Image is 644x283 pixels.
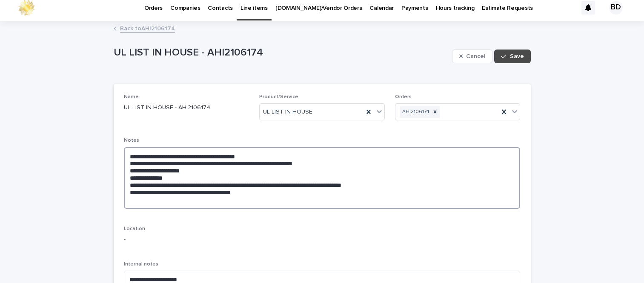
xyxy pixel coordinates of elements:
[124,226,145,231] span: Location
[124,138,139,143] span: Notes
[510,53,524,59] span: Save
[494,50,530,63] button: Save
[263,108,312,117] span: UL LIST IN HOUSE
[609,1,623,15] div: BD
[400,106,430,118] div: AHI2106174
[452,50,493,63] button: Cancel
[114,47,449,59] p: UL LIST IN HOUSE - AHI2106174
[124,235,249,244] p: -
[124,262,158,267] span: Internal notes
[124,94,139,99] span: Name
[124,103,249,112] p: UL LIST IN HOUSE - AHI2106174
[259,94,298,99] span: Product/Service
[395,94,412,99] span: Orders
[120,23,175,33] a: Back toAHI2106174
[466,53,485,59] span: Cancel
